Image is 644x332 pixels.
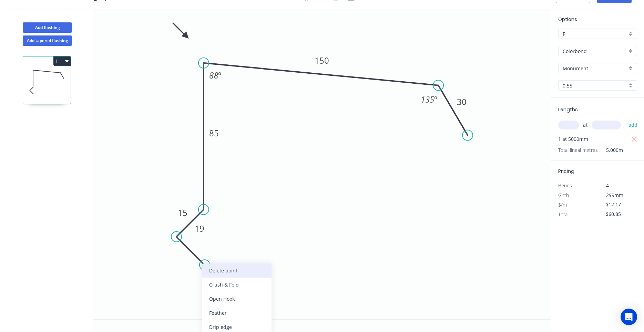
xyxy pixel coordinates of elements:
div: Open Hook [202,292,272,306]
span: $/m [558,201,567,208]
tspan: 150 [315,55,329,66]
span: Total lineal metres [558,145,598,155]
tspan: º [218,70,221,81]
span: Pricing [558,168,574,175]
span: Bends [558,182,572,189]
span: 1 at 5000mm [558,134,588,144]
tspan: 85 [209,127,219,139]
span: Total [558,211,569,218]
tspan: º [434,94,437,105]
div: Open Intercom Messenger [621,309,637,325]
span: 5.000m [598,145,623,155]
span: Girth [558,192,569,198]
input: Colour [563,65,627,72]
span: Lengths [558,106,578,113]
input: Thickness [563,82,627,89]
div: Crush & Fold [202,278,272,292]
input: Material [563,48,627,55]
span: at [583,120,587,130]
button: add [625,119,641,131]
tspan: 135 [421,94,434,105]
div: Feather [202,306,272,320]
tspan: 19 [195,223,204,234]
tspan: 88 [209,70,218,81]
tspan: 15 [178,207,187,218]
span: 299mm [606,192,623,198]
tspan: 30 [457,96,467,107]
input: Price level [563,30,627,38]
svg: 0 [93,9,551,319]
span: Options [558,16,577,23]
div: Delete point [202,263,272,278]
button: Add flashing [23,22,72,33]
button: 1 [53,56,71,66]
button: Add tapered flashing [23,35,72,46]
span: 4 [606,182,609,189]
